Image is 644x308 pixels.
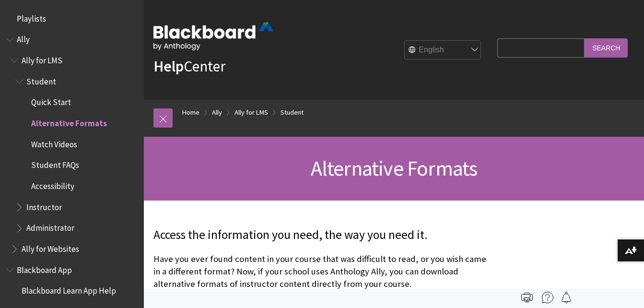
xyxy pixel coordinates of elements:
[26,220,74,233] span: Administrator
[6,32,138,257] nav: Book outline for Anthology Ally Help
[405,41,481,60] select: Site Language Selector
[281,107,304,118] a: Student
[521,292,533,303] img: Print
[585,38,628,57] input: Search
[212,107,222,118] a: Ally
[153,23,273,50] img: Blackboard by Anthology
[6,11,138,27] nav: Book outline for Playlists
[22,52,62,65] span: Ally for LMS
[542,292,553,303] img: More help
[31,136,77,149] span: Watch Videos
[17,262,72,275] span: Blackboard App
[153,57,225,76] a: HelpCenter
[22,241,79,254] span: Ally for Websites
[17,11,46,24] span: Playlists
[182,107,199,118] a: Home
[26,199,62,212] span: Instructor
[31,95,71,107] span: Quick Start
[153,226,492,244] p: Access the information you need, the way you need it.
[234,107,268,118] a: Ally for LMS
[31,157,79,170] span: Student FAQs
[17,32,30,45] span: Ally
[31,115,107,128] span: Alternative Formats
[31,178,74,191] span: Accessibility
[153,57,184,76] strong: Help
[22,283,116,296] span: Blackboard Learn App Help
[561,292,572,303] img: Follow this page
[311,155,478,181] span: Alternative Formats
[153,253,492,291] p: Have you ever found content in your course that was difficult to read, or you wish came in a diff...
[26,73,56,86] span: Student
